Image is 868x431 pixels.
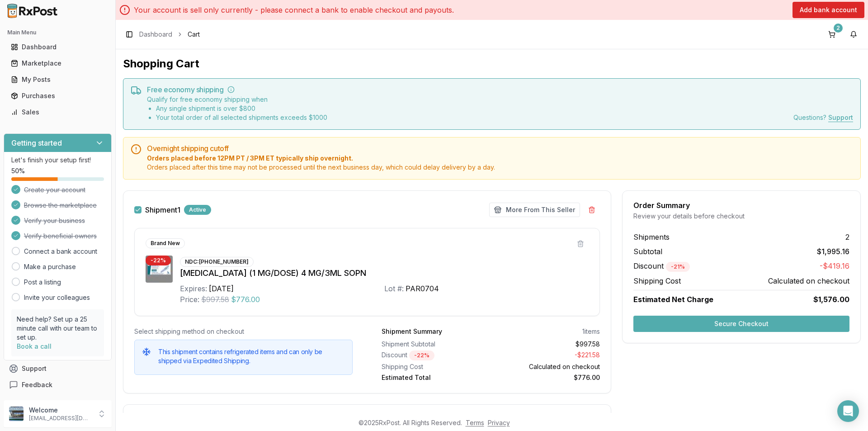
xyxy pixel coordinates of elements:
button: Sales [4,105,112,119]
div: - 22 % [409,350,434,360]
div: 2 [834,24,843,33]
div: Shipping Cost [382,362,487,371]
a: Terms [466,419,484,426]
button: Support [4,360,112,377]
a: Dashboard [139,30,172,39]
div: Calculated on checkout [495,362,600,371]
div: Sales [11,108,104,117]
div: Price: [180,294,199,305]
button: Secure Checkout [633,316,849,332]
a: Sales [7,104,108,120]
span: Verify your business [24,216,85,225]
span: Create your account [24,185,85,194]
div: Shipment Subtotal [382,340,487,349]
a: Book a call [17,342,52,350]
div: $776.00 [495,373,600,382]
div: Shipment Summary [382,327,442,336]
button: 2 [825,27,839,42]
div: Dashboard [11,43,104,52]
a: My Posts [7,71,108,88]
span: Cart [188,30,200,39]
button: Dashboard [4,40,112,54]
span: Verify beneficial owners [24,232,97,241]
button: Feedback [4,377,112,393]
div: Questions? [793,113,853,122]
h5: Overnight shipping cutoff [147,145,853,152]
div: Active [184,205,211,215]
a: Purchases [7,88,108,104]
span: Orders placed after this time may not be processed until the next business day, which could delay... [147,163,853,172]
button: My Posts [4,72,112,87]
div: Review your details before checkout [633,212,849,221]
div: Qualify for free economy shipping when [147,95,327,122]
button: Purchases [4,89,112,103]
div: Select shipping method on checkout [134,327,353,336]
li: Your total order of all selected shipments exceeds $ 1000 [156,113,327,122]
h3: Getting started [11,137,62,148]
div: - 21 % [666,262,690,272]
div: 1 items [582,327,600,336]
span: $776.00 [231,294,260,305]
p: [EMAIL_ADDRESS][DOMAIN_NAME] [29,415,92,422]
a: Privacy [488,419,510,426]
h1: Shopping Cart [123,57,861,71]
button: More From This Seller [489,203,580,217]
span: Browse the marketplace [24,201,97,210]
a: Marketplace [7,55,108,71]
h5: Free economy shipping [147,86,853,93]
a: Invite your colleagues [24,293,90,302]
a: Post a listing [24,278,61,287]
button: Marketplace [4,56,112,71]
p: Let's finish your setup first! [11,156,104,165]
a: Dashboard [7,39,108,55]
h2: Main Menu [7,29,108,36]
div: Purchases [11,91,104,100]
img: Ozempic (1 MG/DOSE) 4 MG/3ML SOPN [146,256,173,283]
div: Estimated Total [382,373,487,382]
div: [DATE] [209,283,234,294]
div: Open Intercom Messenger [837,400,859,422]
span: -$419.16 [820,260,849,272]
div: NDC: [PHONE_NUMBER] [180,257,254,267]
span: Calculated on checkout [768,275,849,286]
div: - $221.58 [495,350,600,360]
label: Shipment 1 [145,206,180,213]
span: 50 % [11,166,25,175]
li: Any single shipment is over $ 800 [156,104,327,113]
span: Orders placed before 12PM PT / 3PM ET typically ship overnight. [147,154,853,163]
span: Subtotal [633,246,662,257]
h5: This shipment contains refrigerated items and can only be shipped via Expedited Shipping. [158,347,345,365]
span: $1,576.00 [813,294,849,305]
span: Shipments [633,232,670,242]
div: My Posts [11,75,104,84]
div: [MEDICAL_DATA] (1 MG/DOSE) 4 MG/3ML SOPN [180,267,589,279]
img: User avatar [9,407,24,421]
nav: breadcrumb [139,30,200,39]
img: RxPost Logo [4,4,61,18]
p: Your account is sell only currently - please connect a bank to enable checkout and payouts. [134,5,454,15]
div: Discount [382,350,487,360]
span: Feedback [22,380,52,389]
div: $997.58 [495,340,600,349]
p: Welcome [29,406,92,415]
a: Connect a bank account [24,247,97,256]
div: Order Summary [633,202,849,209]
button: Add bank account [793,2,864,18]
div: Lot #: [384,283,404,294]
a: Make a purchase [24,262,76,271]
div: - 22 % [146,256,171,265]
div: Brand New [146,238,185,248]
p: Need help? Set up a 25 minute call with our team to set up. [17,315,99,342]
span: 2 [845,232,849,242]
div: PAR0704 [406,283,439,294]
div: Expires: [180,283,207,294]
span: Shipping Cost [633,275,681,286]
span: $1,995.16 [817,246,849,257]
span: $997.58 [201,294,229,305]
span: Discount [633,261,690,270]
span: Estimated Net Charge [633,295,713,304]
div: Marketplace [11,59,104,68]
